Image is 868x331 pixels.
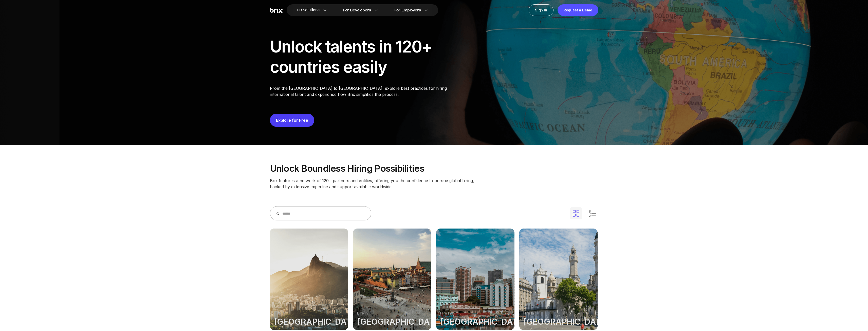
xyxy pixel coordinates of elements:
[276,118,308,123] a: Explore for Free
[519,229,598,330] a: hire in[GEOGRAPHIC_DATA]
[297,6,320,14] span: HR Solutions
[353,229,432,330] a: hire in[GEOGRAPHIC_DATA]
[394,8,421,13] span: For Employers
[436,229,515,330] a: hire in[GEOGRAPHIC_DATA]
[270,114,314,127] button: Explore for Free
[558,4,598,16] a: Request a Demo
[270,37,465,77] div: Unlock talents in 120+ countries easily
[270,229,349,330] a: hire in[GEOGRAPHIC_DATA]
[529,4,553,16] a: Sign In
[270,8,283,13] img: Brix Logo
[270,178,478,190] p: Brix features a network of 120+ partners and entities, offering you the confidence to pursue glob...
[270,85,465,97] p: From the [GEOGRAPHIC_DATA] to [GEOGRAPHIC_DATA], explore best practices for hiring international ...
[270,163,598,173] p: Unlock boundless hiring possibilities
[343,8,371,13] span: For Developers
